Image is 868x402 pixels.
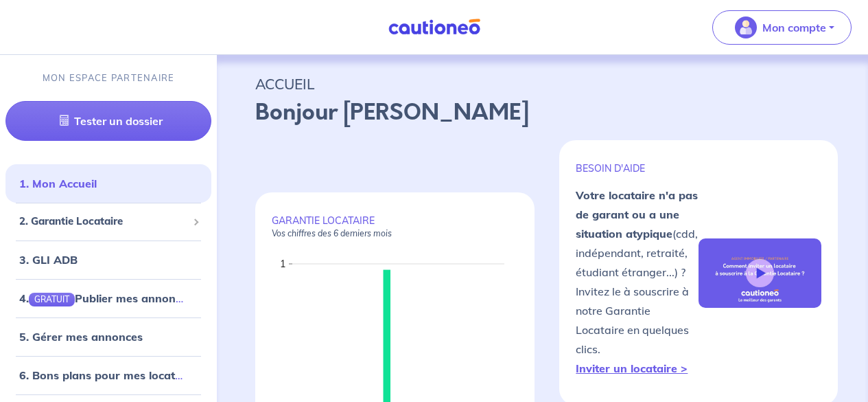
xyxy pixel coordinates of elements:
[272,214,518,239] p: GARANTIE LOCATAIRE
[762,19,826,36] p: Mon compte
[699,238,821,308] img: video-gli-new-none.jpg
[383,19,486,36] img: Cautioneo
[5,361,211,389] div: 6. Bons plans pour mes locataires
[5,323,211,350] div: 5. Gérer mes annonces
[43,71,175,85] p: MON ESPACE PARTENAIRE
[5,170,211,197] div: 1. Mon Accueil
[712,10,852,45] button: illu_account_valid_menu.svgMon compte
[735,16,757,38] img: illu_account_valid_menu.svg
[576,188,698,241] strong: Votre locataire n'a pas de garant ou a une situation atypique
[576,186,699,378] p: (cdd, indépendant, retraité, étudiant étranger...) ? Invitez le à souscrire à notre Garantie Loca...
[5,101,211,141] a: Tester un dossier
[280,258,285,270] text: 1
[5,246,211,273] div: 3. GLI ADB
[5,208,211,235] div: 2. Garantie Locataire
[576,162,699,175] p: BESOIN D'AIDE
[19,330,143,344] a: 5. Gérer mes annonces
[255,96,830,129] p: Bonjour [PERSON_NAME]
[5,284,211,312] div: 4.GRATUITPublier mes annonces
[255,71,830,96] p: ACCUEIL
[19,214,187,230] span: 2. Garantie Locataire
[19,177,97,190] a: 1. Mon Accueil
[19,253,78,267] a: 3. GLI ADB
[19,368,201,382] a: 6. Bons plans pour mes locataires
[19,291,193,305] a: 4.GRATUITPublier mes annonces
[576,361,688,375] a: Inviter un locataire >
[272,228,392,238] em: Vos chiffres des 6 derniers mois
